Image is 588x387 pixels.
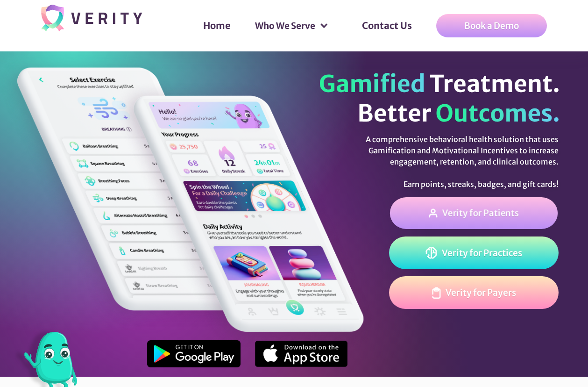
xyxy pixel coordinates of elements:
div: Who We Serve [255,21,315,30]
a: Verity for Patients [390,197,558,229]
a: Verity for Payers [389,276,559,309]
div: Verity for Patients [442,209,519,218]
div: Book a Demo [464,21,519,30]
a: Book a Demo [436,14,547,37]
div: Verity for Payers [446,288,516,297]
a: Verity for Practices [389,236,559,269]
a: Contact Us [353,12,421,40]
div: A comprehensive behavioral health solution that uses Gamification and Motivational Incentives to ... [347,134,559,190]
a: Home [194,12,240,40]
div: Verity for Practices [442,248,522,258]
div: Contact Us [343,2,431,49]
div: Who We Serve [246,12,338,40]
